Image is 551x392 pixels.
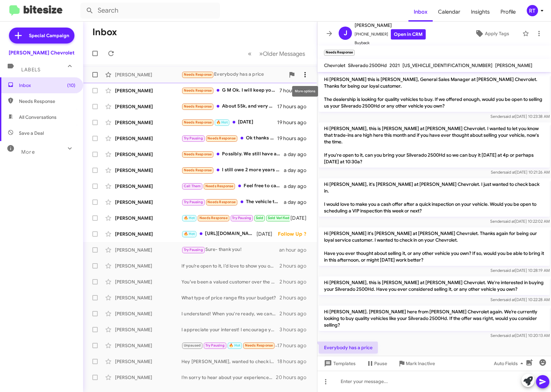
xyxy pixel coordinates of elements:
small: Needs Response [324,50,355,56]
p: Hi [PERSON_NAME], this is [PERSON_NAME] at [PERSON_NAME] Chevrolet. We're interested in buying yo... [319,276,550,295]
span: Sold [256,216,264,220]
div: [PERSON_NAME] [115,231,181,237]
div: If you’re open to it, I’d love to show you one just for comparison — no pressure at all. Worst ca... [181,263,279,269]
div: [PERSON_NAME] [115,247,181,253]
div: RT [527,5,538,16]
input: Search [80,3,220,19]
span: Silverado 2500Hd [348,62,387,68]
span: Sold Verified [268,216,290,220]
div: [PERSON_NAME] [115,278,181,285]
span: (10) [67,82,75,89]
span: Needs Response [184,168,212,172]
div: [PERSON_NAME] [115,215,181,221]
span: Buyback [355,39,426,46]
div: an hour ago [279,247,312,253]
button: Next [255,47,309,60]
h1: Inbox [92,27,117,38]
div: Sure- thank you! [181,246,279,254]
button: RT [521,5,544,16]
div: a day ago [284,167,312,174]
span: Needs Response [205,184,234,188]
span: said at [503,268,515,273]
span: Needs Response [184,152,212,156]
span: Auto Fields [494,357,526,369]
div: [PERSON_NAME] [115,358,181,365]
a: Special Campaign [9,28,74,43]
div: What type of price range fits your budget? [181,294,279,301]
span: Needs Response [184,88,212,93]
span: Save a Deal [19,130,44,136]
span: » [259,49,263,58]
div: [PERSON_NAME] [115,199,181,205]
div: [PERSON_NAME] [115,342,181,349]
div: [PERSON_NAME] [115,103,181,110]
span: said at [503,297,515,302]
span: Needs Response [199,216,228,220]
span: Needs Response [207,200,236,204]
span: [PHONE_NUMBER] [355,29,426,39]
span: said at [503,114,515,119]
div: [PERSON_NAME] [115,263,181,269]
div: 17 hours ago [277,103,312,110]
div: [PERSON_NAME] [115,183,181,190]
div: 2 hours ago [279,278,312,285]
span: Sender [DATE] 10:22:28 AM [491,297,550,302]
span: Pause [374,357,387,369]
div: You’ve been a valued customer over the years, and we’re grateful for the trust you’ve placed in u... [181,278,279,285]
div: Everybody has a price [181,71,285,78]
div: 19 hours ago [277,119,312,126]
span: Mark Inactive [406,357,435,369]
span: [PERSON_NAME] [355,21,426,29]
span: said at [503,219,515,224]
span: [US_VEHICLE_IDENTIFICATION_NUMBER] [402,62,493,68]
div: 7 hours ago [279,87,312,94]
span: All Conversations [19,114,56,120]
div: [PERSON_NAME] [115,135,181,142]
span: Call Them [184,184,201,188]
span: Sender [DATE] 10:22:02 AM [490,219,550,224]
span: Needs Response [184,72,212,77]
button: Templates [317,357,361,369]
div: [URL][DOMAIN_NAME] [181,230,257,238]
span: 🔥 Hot [216,120,228,124]
p: Hi [PERSON_NAME]. [PERSON_NAME] here from [PERSON_NAME] Chevrolet again. We’re currently looking ... [319,306,550,331]
div: The vehicle that I buy must have lower then 30.000 miles and must be a 23 or newer I have a five ... [181,198,284,206]
p: Hi [PERSON_NAME] it's [PERSON_NAME] at [PERSON_NAME] Chevrolet. Thanks again for being our loyal ... [319,227,550,266]
div: [PERSON_NAME] [115,167,181,174]
span: « [248,49,252,58]
div: Follow Up ? [278,231,312,237]
span: Try Pausing [184,136,203,140]
span: More [21,149,35,155]
div: [DATE] [257,231,278,237]
span: Templates [323,357,356,369]
span: Inbox [19,82,75,89]
span: Unpaused [184,343,201,348]
div: Hey [PERSON_NAME], wanted to check in and see if you were still considering a truck lease? I'd lo... [181,358,277,365]
span: Try Pausing [184,200,203,204]
div: Feel free to call me if you'd like I don't have time to come into the dealership [181,182,284,190]
span: Needs Response [207,136,236,140]
div: 18 hours ago [277,358,312,365]
div: [PERSON_NAME] [115,119,181,126]
span: said at [504,170,515,175]
div: 17 hours ago [277,342,312,349]
div: G M Ok. I will keep you posted. Thanks again. [181,87,279,94]
span: J [344,28,347,39]
button: Pause [361,357,392,369]
a: Profile [495,2,521,22]
div: a day ago [284,151,312,158]
a: Calendar [433,2,466,22]
div: [PERSON_NAME] [115,294,181,301]
div: a day ago [284,183,312,190]
div: 20 hours ago [276,374,312,381]
div: [PERSON_NAME] [115,151,181,158]
span: 🔥 Hot [229,343,240,348]
span: Needs Response [184,104,212,109]
span: [PERSON_NAME] [495,62,532,68]
div: [PERSON_NAME] [115,71,181,78]
a: Insights [466,2,495,22]
div: [PERSON_NAME] [115,374,181,381]
p: Hi [PERSON_NAME], this is [PERSON_NAME] at [PERSON_NAME] Chevrolet. I wanted to let you know that... [319,122,550,168]
div: [PERSON_NAME] [115,87,181,94]
div: I understand! When you're ready, we can discuss buying your vehicle. [181,310,279,317]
